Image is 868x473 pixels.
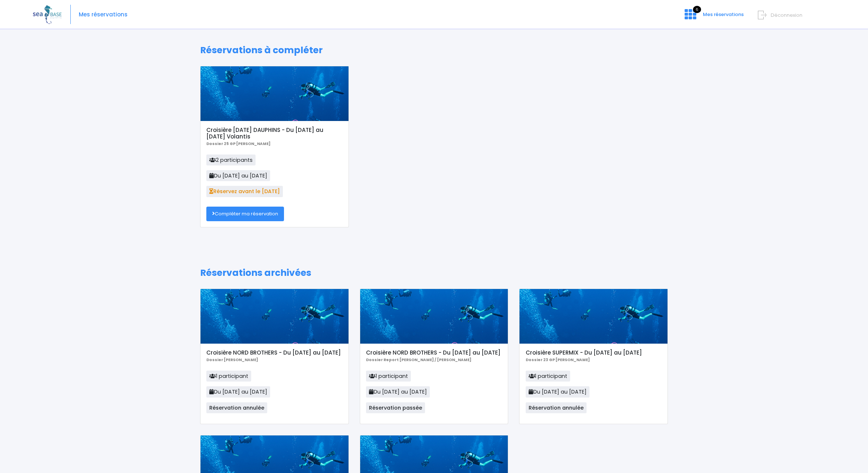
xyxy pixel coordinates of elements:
span: 1 participant [206,371,251,382]
h5: Croisière [DATE] DAUPHINS - Du [DATE] au [DATE] Volantis [206,127,342,140]
h5: Croisière SUPERMIX - Du [DATE] au [DATE] [526,349,662,356]
span: 1 participant [366,371,411,382]
span: 6 [693,6,701,13]
b: Dossier 25 GP [PERSON_NAME] [206,141,270,146]
b: Dossier [PERSON_NAME] [206,357,258,363]
span: Mes réservations [703,11,744,18]
span: Du [DATE] au [DATE] [206,170,270,181]
span: Réservation passée [366,402,425,413]
span: Du [DATE] au [DATE] [366,386,430,397]
span: Du [DATE] au [DATE] [206,386,270,397]
b: Dossier 23 GP [PERSON_NAME] [526,357,590,363]
span: Du [DATE] au [DATE] [526,386,589,397]
span: Réservez avant le [DATE] [206,186,283,197]
h1: Réservations archivées [200,267,668,278]
span: Déconnexion [771,12,802,19]
span: Réservation annulée [206,402,267,413]
b: Dossier Report [PERSON_NAME] / [PERSON_NAME] [366,357,471,363]
span: 1 participant [526,371,571,382]
span: Réservation annulée [526,402,587,413]
span: 2 participants [206,155,256,165]
a: 6 Mes réservations [679,13,748,20]
h1: Réservations à compléter [200,45,668,56]
h5: Croisière NORD BROTHERS - Du [DATE] au [DATE] [366,349,502,356]
h5: Croisière NORD BROTHERS - Du [DATE] au [DATE] [206,349,342,356]
a: Compléter ma réservation [206,207,284,221]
